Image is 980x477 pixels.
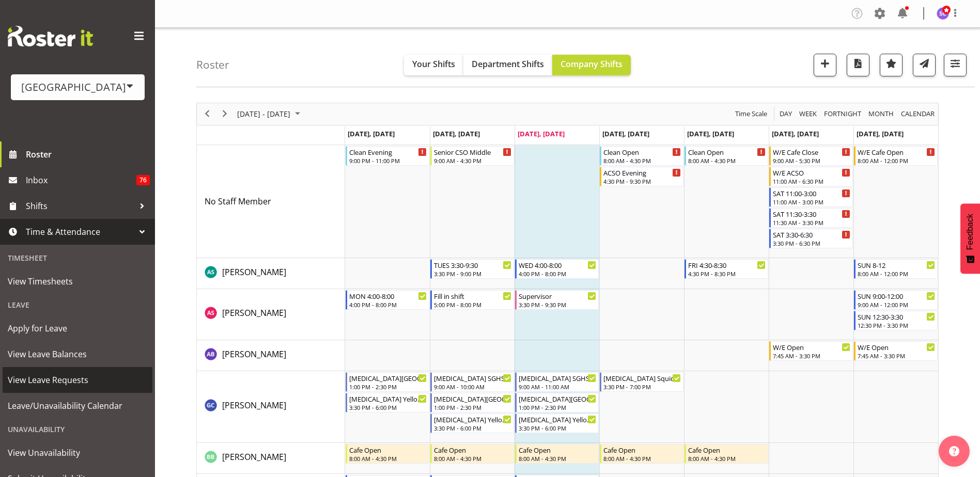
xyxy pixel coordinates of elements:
[772,129,819,138] span: [DATE], [DATE]
[434,393,511,404] div: [MEDICAL_DATA][GEOGRAPHIC_DATA]
[222,307,286,319] span: [PERSON_NAME]
[858,269,935,278] div: 8:00 AM - 12:00 PM
[960,203,980,274] button: Feedback - Show survey
[773,147,850,157] div: W/E Cafe Close
[3,367,152,393] a: View Leave Requests
[600,167,683,186] div: No Staff Member"s event - ACSO Evening Begin From Thursday, September 18, 2025 at 4:30:00 PM GMT+...
[798,107,819,120] button: Timeline Week
[779,107,793,120] span: Day
[8,372,147,388] span: View Leave Requests
[3,419,152,440] div: Unavailability
[823,107,862,120] span: Fortnight
[222,266,286,278] a: [PERSON_NAME]
[26,224,134,240] span: Time & Attendance
[900,107,936,120] span: calendar
[769,167,853,186] div: No Staff Member"s event - W/E ACSO Begin From Saturday, September 20, 2025 at 11:00:00 AM GMT+12:...
[349,300,427,309] div: 4:00 PM - 8:00 PM
[349,147,427,157] div: Clean Evening
[769,341,853,361] div: Amber-Jade Brass"s event - W/E Open Begin From Saturday, September 20, 2025 at 7:45:00 AM GMT+12:...
[197,289,345,340] td: Alex Sansom resource
[899,107,937,120] button: Month
[857,129,904,138] span: [DATE], [DATE]
[197,145,345,258] td: No Staff Member resource
[349,291,427,301] div: MON 4:00-8:00
[773,167,850,178] div: W/E ACSO
[349,373,427,383] div: [MEDICAL_DATA][GEOGRAPHIC_DATA]
[197,443,345,474] td: Bailey Blomfield resource
[519,403,596,411] div: 1:00 PM - 2:30 PM
[685,444,768,464] div: Bailey Blomfield"s event - Cafe Open Begin From Friday, September 19, 2025 at 8:00:00 AM GMT+12:0...
[858,291,935,301] div: SUN 9:00-12:00
[430,393,514,412] div: Argus Chay"s event - T3 MIDDLE SCHOOL Begin From Tuesday, September 16, 2025 at 1:00:00 PM GMT+12...
[433,129,480,138] span: [DATE], [DATE]
[349,403,427,411] div: 3:30 PM - 6:00 PM
[3,315,152,341] a: Apply for Leave
[519,393,596,404] div: [MEDICAL_DATA][GEOGRAPHIC_DATA]
[822,107,863,120] button: Fortnight
[854,311,938,330] div: Alex Sansom"s event - SUN 12:30-3:30 Begin From Sunday, September 21, 2025 at 12:30:00 PM GMT+12:...
[603,444,681,455] div: Cafe Open
[734,107,769,120] button: Time Scale
[600,444,683,464] div: Bailey Blomfield"s event - Cafe Open Begin From Thursday, September 18, 2025 at 8:00:00 AM GMT+12...
[198,103,216,125] div: previous period
[434,383,511,391] div: 9:00 AM - 10:00 AM
[773,352,850,360] div: 7:45 AM - 3:30 PM
[515,372,599,392] div: Argus Chay"s event - T3 SGHS - HYDROSLIDE DAY Begin From Wednesday, September 17, 2025 at 9:00:00...
[234,103,306,125] div: September 15 - 21, 2025
[561,58,623,70] span: Company Shifts
[854,341,938,361] div: Amber-Jade Brass"s event - W/E Open Begin From Sunday, September 21, 2025 at 7:45:00 AM GMT+12:00...
[519,260,596,270] div: WED 4:00-8:00
[515,290,599,310] div: Alex Sansom"s event - Supervisor Begin From Wednesday, September 17, 2025 at 3:30:00 PM GMT+12:00...
[687,129,734,138] span: [DATE], [DATE]
[434,291,511,301] div: Fill in shift
[880,54,903,76] button: Highlight an important date within the roster.
[519,291,596,301] div: Supervisor
[216,103,234,125] div: next period
[515,444,599,464] div: Bailey Blomfield"s event - Cafe Open Begin From Wednesday, September 17, 2025 at 8:00:00 AM GMT+1...
[603,373,681,383] div: [MEDICAL_DATA] Squids
[773,342,850,352] div: W/E Open
[858,352,935,360] div: 7:45 AM - 3:30 PM
[858,260,935,270] div: SUN 8-12
[944,54,967,76] button: Filter Shifts
[603,454,681,463] div: 8:00 AM - 4:30 PM
[205,196,271,207] span: No Staff Member
[26,198,134,214] span: Shifts
[196,59,229,71] h4: Roster
[434,424,511,432] div: 3:30 PM - 6:00 PM
[346,393,429,412] div: Argus Chay"s event - T3 Yellow Eyed Penguins Begin From Monday, September 15, 2025 at 3:30:00 PM ...
[778,107,794,120] button: Timeline Day
[236,107,291,120] span: [DATE] - [DATE]
[430,259,514,279] div: Ajay Smith"s event - TUES 3:30-9:30 Begin From Tuesday, September 16, 2025 at 3:30:00 PM GMT+12:0...
[348,129,395,138] span: [DATE], [DATE]
[602,129,649,138] span: [DATE], [DATE]
[412,58,455,70] span: Your Shifts
[434,300,511,309] div: 5:00 PM - 8:00 PM
[136,175,150,185] span: 76
[600,372,683,392] div: Argus Chay"s event - T3 Squids Begin From Thursday, September 18, 2025 at 3:30:00 PM GMT+12:00 En...
[3,294,152,315] div: Leave
[434,373,511,383] div: [MEDICAL_DATA] SGHS
[518,129,565,138] span: [DATE], [DATE]
[858,147,935,157] div: W/E Cafe Open
[346,146,429,166] div: No Staff Member"s event - Clean Evening Begin From Monday, September 15, 2025 at 9:00:00 PM GMT+1...
[814,54,836,76] button: Add a new shift
[858,156,935,165] div: 8:00 AM - 12:00 PM
[949,446,959,456] img: help-xxl-2.png
[769,187,853,207] div: No Staff Member"s event - SAT 11:00-3:00 Begin From Saturday, September 20, 2025 at 11:00:00 AM G...
[773,198,850,206] div: 11:00 AM - 3:00 PM
[430,372,514,392] div: Argus Chay"s event - T3 SGHS Begin From Tuesday, September 16, 2025 at 9:00:00 AM GMT+12:00 Ends ...
[26,172,136,188] span: Inbox
[3,268,152,294] a: View Timesheets
[472,58,544,70] span: Department Shifts
[603,167,681,178] div: ACSO Evening
[349,393,427,404] div: [MEDICAL_DATA] Yellow Eyed Penguins
[867,107,895,120] span: Month
[8,445,147,460] span: View Unavailability
[603,177,681,185] div: 4:30 PM - 9:30 PM
[688,260,766,270] div: FRI 4:30-8:30
[222,348,286,360] a: [PERSON_NAME]
[430,414,514,433] div: Argus Chay"s event - T3 Yellow Eyed Penguins Begin From Tuesday, September 16, 2025 at 3:30:00 PM...
[688,269,766,278] div: 4:30 PM - 8:30 PM
[3,341,152,367] a: View Leave Balances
